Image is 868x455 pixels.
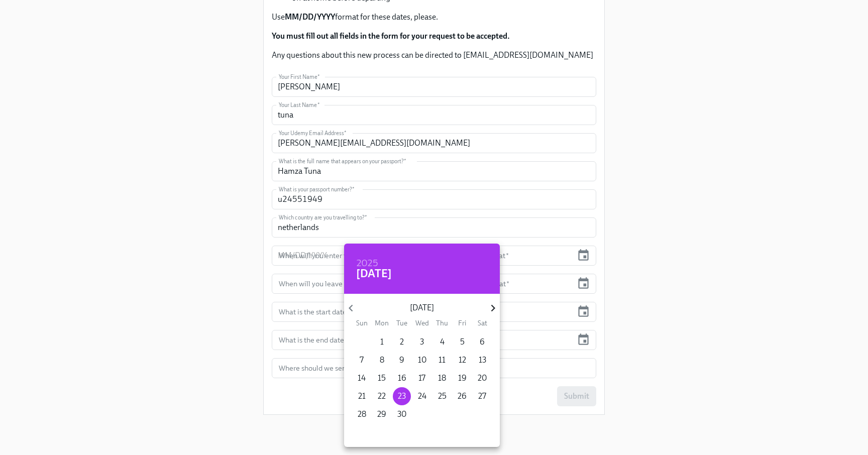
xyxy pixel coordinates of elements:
[358,409,366,420] p: 28
[373,351,391,369] button: 8
[356,259,378,269] button: 2025
[473,318,491,328] span: Sat
[439,355,446,366] p: 11
[413,369,431,387] button: 17
[459,355,466,366] p: 12
[377,409,386,420] p: 29
[413,318,431,328] span: Wed
[373,405,391,423] button: 29
[397,409,406,420] p: 30
[358,391,366,402] p: 21
[433,387,451,405] button: 25
[378,391,386,402] p: 22
[353,369,371,387] button: 14
[418,373,425,384] p: 17
[453,387,471,405] button: 26
[473,387,491,405] button: 27
[393,387,411,405] button: 23
[393,369,411,387] button: 16
[433,351,451,369] button: 11
[418,391,426,402] p: 24
[458,373,467,384] p: 19
[478,391,486,402] p: 27
[353,387,371,405] button: 21
[393,405,411,423] button: 30
[479,355,486,366] p: 13
[393,318,411,328] span: Tue
[473,369,491,387] button: 20
[356,256,378,272] h6: 2025
[458,391,467,402] p: 26
[433,369,451,387] button: 18
[413,351,431,369] button: 10
[453,369,471,387] button: 19
[473,333,491,351] button: 6
[358,302,486,313] p: [DATE]
[480,336,485,348] p: 6
[358,373,366,384] p: 14
[400,336,404,348] p: 2
[453,333,471,351] button: 5
[440,336,445,348] p: 4
[373,333,391,351] button: 1
[398,391,406,402] p: 23
[413,387,431,405] button: 24
[393,351,411,369] button: 9
[478,373,487,384] p: 20
[373,387,391,405] button: 22
[356,266,392,281] h4: [DATE]
[353,318,371,328] span: Sun
[398,373,406,384] p: 16
[378,373,386,384] p: 15
[393,333,411,351] button: 2
[380,355,384,366] p: 8
[438,391,447,402] p: 25
[353,351,371,369] button: 7
[433,333,451,351] button: 4
[438,373,446,384] p: 18
[380,336,384,348] p: 1
[399,355,404,366] p: 9
[433,318,451,328] span: Thu
[418,355,426,366] p: 10
[420,336,424,348] p: 3
[460,336,465,348] p: 5
[360,355,364,366] p: 7
[413,333,431,351] button: 3
[373,369,391,387] button: 15
[353,405,371,423] button: 28
[373,318,391,328] span: Mon
[453,351,471,369] button: 12
[356,269,392,279] button: [DATE]
[473,351,491,369] button: 13
[453,318,471,328] span: Fri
